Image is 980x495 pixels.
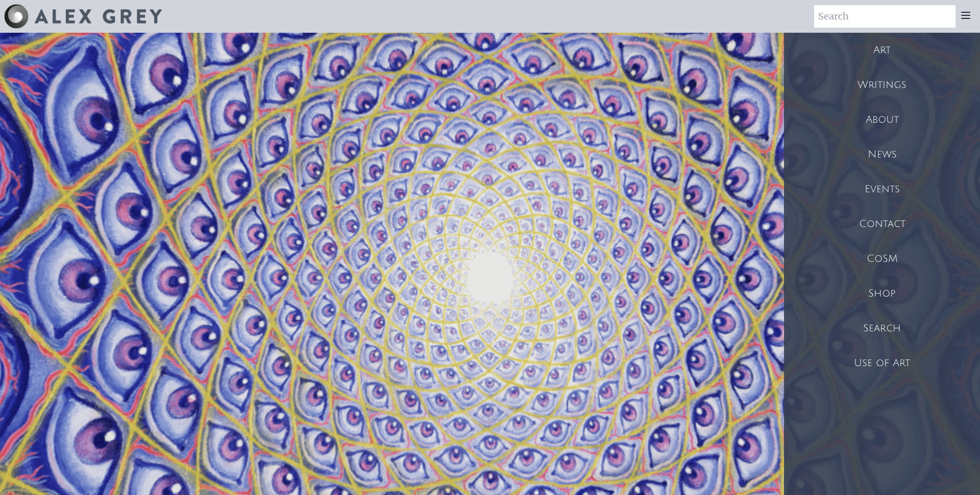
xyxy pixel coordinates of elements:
a: Writings [784,67,980,102]
a: News [784,137,980,172]
a: Events [784,172,980,207]
input: Search [814,5,955,28]
a: About [784,102,980,137]
a: Search [784,311,980,346]
a: CoSM [784,241,980,276]
a: Contact [784,207,980,241]
a: Use of Art [784,346,980,380]
a: Shop [784,276,980,311]
a: Art [784,33,980,67]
